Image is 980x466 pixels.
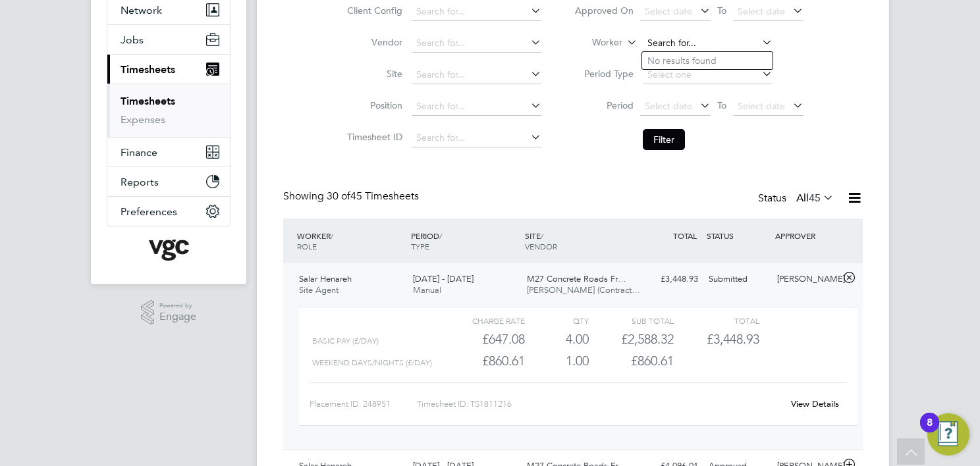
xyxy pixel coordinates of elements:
[343,131,402,143] label: Timesheet ID
[589,313,674,328] div: Sub Total
[327,190,350,203] span: 30 of
[412,66,541,84] input: Search for...
[413,284,441,296] span: Manual
[107,167,230,196] button: Reports
[574,99,634,111] label: Period
[738,100,785,112] span: Select date
[121,205,177,218] span: Preferences
[343,99,402,111] label: Position
[294,224,408,258] div: WORKER
[440,350,525,372] div: £860.61
[107,25,230,54] button: Jobs
[408,224,522,258] div: PERIOD
[439,230,442,241] span: /
[525,241,557,251] span: VENDOR
[107,55,230,84] button: Timesheets
[121,176,159,188] span: Reports
[343,5,402,16] label: Client Config
[525,328,589,350] div: 4.00
[809,192,821,205] span: 45
[796,192,834,205] label: All
[412,34,541,53] input: Search for...
[574,68,634,80] label: Period Type
[525,350,589,372] div: 1.00
[121,34,144,46] span: Jobs
[643,34,773,53] input: Search for...
[299,284,339,296] span: Site Agent
[674,313,759,328] div: Total
[107,84,230,137] div: Timesheets
[159,300,196,311] span: Powered by
[121,63,175,76] span: Timesheets
[417,394,782,415] div: Timesheet ID: TS1811216
[635,269,703,290] div: £3,448.93
[412,97,541,116] input: Search for...
[758,190,836,208] div: Status
[310,394,417,415] div: Placement ID: 248951
[673,230,697,241] span: TOTAL
[645,5,692,17] span: Select date
[327,190,419,203] span: 45 Timesheets
[312,336,379,346] span: Basic pay (£/day)
[645,100,692,112] span: Select date
[713,2,730,19] span: To
[297,241,317,251] span: ROLE
[121,4,162,16] span: Network
[440,328,525,350] div: £647.08
[331,230,333,241] span: /
[522,224,636,258] div: SITE
[738,5,785,17] span: Select date
[703,224,772,247] div: STATUS
[107,138,230,167] button: Finance
[299,273,352,284] span: Salar Henareh
[312,358,432,367] span: Weekend Days/Nights (£/day)
[412,3,541,21] input: Search for...
[440,313,525,328] div: Charge rate
[772,224,840,247] div: APPROVER
[121,95,175,107] a: Timesheets
[927,413,969,455] button: Open Resource Center, 8 new notifications
[574,5,634,16] label: Approved On
[343,36,402,48] label: Vendor
[643,66,773,84] input: Select one
[525,313,589,328] div: QTY
[107,240,231,261] a: Go to home page
[772,269,840,290] div: [PERSON_NAME]
[121,146,157,159] span: Finance
[159,311,196,323] span: Engage
[141,300,197,325] a: Powered byEngage
[541,230,543,241] span: /
[713,97,730,114] span: To
[411,241,429,251] span: TYPE
[707,331,759,347] span: £3,448.93
[527,284,640,296] span: [PERSON_NAME] (Contract…
[283,190,422,203] div: Showing
[343,68,402,80] label: Site
[413,273,474,284] span: [DATE] - [DATE]
[642,52,773,69] li: No results found
[643,129,685,150] button: Filter
[589,328,674,350] div: £2,588.32
[703,269,772,290] div: Submitted
[107,197,230,226] button: Preferences
[791,398,839,409] a: View Details
[589,350,674,372] div: £860.61
[149,240,189,261] img: vgcgroup-logo-retina.png
[527,273,626,284] span: M27 Concrete Roads Fr…
[121,113,165,126] a: Expenses
[412,129,541,147] input: Search for...
[563,36,622,49] label: Worker
[927,423,933,440] div: 8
